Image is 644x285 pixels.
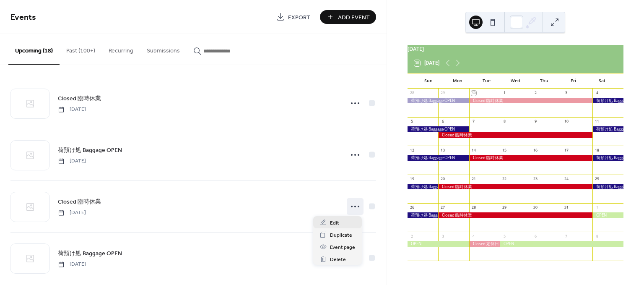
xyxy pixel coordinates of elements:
div: 荷預け処 Baggage OPEN [408,98,469,103]
div: 25 [595,176,600,181]
div: Closed 臨時休業 [469,155,593,160]
button: Submissions [140,34,187,64]
div: 3 [440,234,445,239]
div: 15 [502,148,507,153]
div: 1 [595,205,600,210]
div: Mon [443,73,472,89]
button: Add Event [320,10,376,24]
div: 23 [533,176,538,181]
a: Closed 臨時休業 [58,94,101,103]
span: Add Event [338,13,370,22]
div: Tue [472,73,501,89]
div: Closed 臨時休業 [469,98,593,103]
span: [DATE] [58,209,86,217]
div: Sat [588,73,617,89]
div: 26 [409,205,414,210]
div: 7 [471,119,476,124]
div: Fri [559,73,588,89]
div: OPEN [408,241,469,246]
a: 荷預け処 Baggage OPEN [58,145,122,155]
span: Closed 臨時休業 [58,198,101,207]
div: 荷預け処 Baggage OPEN [408,155,469,160]
div: 2 [533,91,538,96]
div: 荷預け処 Baggage OPEN [408,212,439,218]
a: Export [270,10,317,24]
div: 4 [595,91,600,96]
div: 11 [595,119,600,124]
div: 24 [564,176,569,181]
span: Delete [330,255,346,264]
div: 16 [533,148,538,153]
div: Closed 定休日 [469,241,500,246]
span: [DATE] [58,157,86,165]
span: 荷預け処 Baggage OPEN [58,146,122,155]
div: 30 [471,91,476,96]
button: Recurring [102,34,140,64]
div: 30 [533,205,538,210]
span: [DATE] [58,261,86,268]
div: 17 [564,148,569,153]
div: Sun [414,73,443,89]
div: 荷預け処 Baggage OPEN [408,184,439,189]
div: 荷預け処 Baggage OPEN [592,98,623,103]
a: 荷預け処 Baggage OPEN [58,248,122,258]
div: 28 [471,205,476,210]
button: 30[DATE] [411,58,442,68]
a: Closed 臨時休業 [58,197,101,207]
div: 18 [595,148,600,153]
div: 31 [564,205,569,210]
span: Events [10,9,36,26]
div: 1 [502,91,507,96]
div: 荷預け処 Baggage OPEN [592,155,623,160]
span: 荷預け処 Baggage OPEN [58,249,122,258]
span: Export [288,13,310,22]
div: 5 [409,119,414,124]
div: Wed [501,73,530,89]
div: 3 [564,91,569,96]
span: Closed 臨時休業 [58,94,101,103]
span: Event page [330,243,355,252]
div: 13 [440,148,445,153]
div: 29 [440,91,445,96]
div: [DATE] [408,45,623,53]
div: 荷預け処 Baggage OPEN [408,126,469,132]
div: 8 [502,119,507,124]
div: 28 [409,91,414,96]
span: Edit [330,219,339,227]
div: 20 [440,176,445,181]
span: [DATE] [58,106,86,113]
div: 7 [564,234,569,239]
div: 5 [502,234,507,239]
div: 21 [471,176,476,181]
div: 4 [471,234,476,239]
div: OPEN [500,241,623,246]
div: 荷預け処 Baggage OPEN [592,184,623,189]
div: Closed 臨時休業 [438,184,592,189]
div: 19 [409,176,414,181]
div: 22 [502,176,507,181]
div: Thu [530,73,559,89]
button: Upcoming (18) [8,34,60,65]
button: Past (100+) [60,34,102,64]
div: 8 [595,234,600,239]
div: Closed 臨時休業 [438,132,592,138]
div: 29 [502,205,507,210]
div: OPEN [592,212,623,218]
div: 荷預け処 Baggage OPEN [592,126,623,132]
div: 14 [471,148,476,153]
div: Closed 臨時休業 [438,212,592,218]
div: 6 [440,119,445,124]
div: 9 [533,119,538,124]
div: 12 [409,148,414,153]
div: 10 [564,119,569,124]
div: 2 [409,234,414,239]
span: Duplicate [330,231,352,240]
div: 6 [533,234,538,239]
div: 27 [440,205,445,210]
